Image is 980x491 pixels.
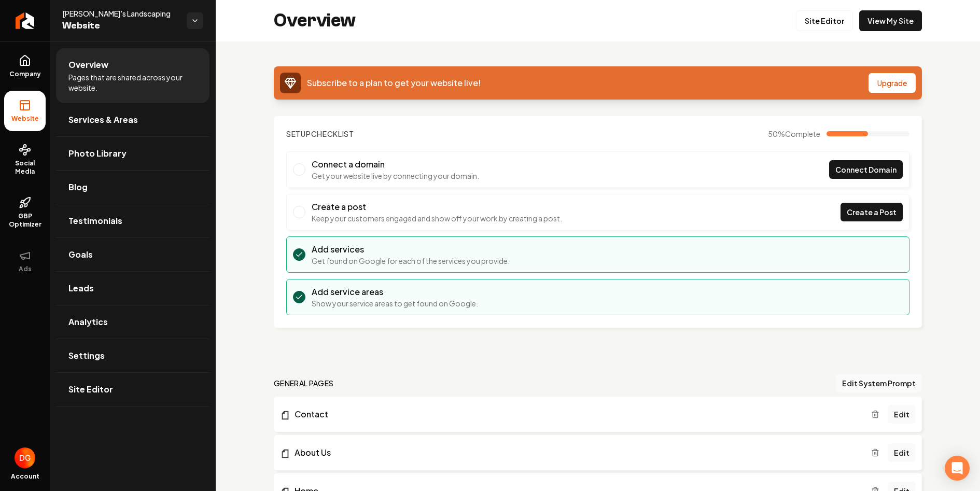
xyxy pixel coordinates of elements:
span: Analytics [68,316,108,328]
span: Subscribe to a plan to get your website live! [307,77,481,88]
button: Edit System Prompt [836,374,922,392]
a: About Us [280,446,871,459]
a: Goals [56,238,209,271]
span: GBP Optimizer [4,212,46,229]
span: Testimonials [68,215,122,227]
a: Services & Areas [56,103,209,136]
a: Edit [888,405,916,424]
button: Open user button [15,447,35,468]
a: Create a Post [841,203,903,221]
span: Blog [68,181,88,193]
span: Website [62,19,178,33]
span: Pages that are shared across your website. [68,72,197,93]
span: Leads [68,282,94,294]
a: Blog [56,171,209,204]
span: Account [11,472,39,481]
h3: Add services [312,243,510,256]
a: Testimonials [56,204,209,237]
a: Leads [56,272,209,305]
span: Website [7,115,43,123]
span: Setup [286,129,311,138]
div: Open Intercom Messenger [945,456,970,481]
a: Social Media [4,135,46,184]
img: Daniel Goldstein [15,447,35,468]
button: Ads [4,241,46,282]
h2: Overview [274,10,356,31]
span: Goals [68,248,93,261]
span: Site Editor [68,383,113,396]
h3: Create a post [312,201,562,213]
span: Overview [68,59,108,71]
a: Edit [888,443,916,462]
a: GBP Optimizer [4,188,46,237]
p: Keep your customers engaged and show off your work by creating a post. [312,213,562,223]
span: Connect Domain [835,164,897,175]
a: Photo Library [56,137,209,170]
h3: Add service areas [312,286,478,298]
a: Company [4,46,46,87]
span: [PERSON_NAME]'s Landscaping [62,8,178,19]
p: Show your service areas to get found on Google. [312,298,478,308]
a: View My Site [859,10,922,31]
span: 50 % [768,129,820,139]
span: Create a Post [847,207,897,218]
p: Get found on Google for each of the services you provide. [312,256,510,266]
a: Connect Domain [829,160,903,179]
span: Settings [68,349,105,362]
a: Site Editor [56,373,209,406]
h2: Checklist [286,129,354,139]
p: Get your website live by connecting your domain. [312,171,479,181]
span: Social Media [4,159,46,176]
a: Settings [56,339,209,372]
span: Photo Library [68,147,127,160]
span: Company [5,70,45,78]
button: Upgrade [869,73,916,93]
a: Contact [280,408,871,420]
h2: general pages [274,378,334,388]
h3: Connect a domain [312,158,479,171]
span: Services & Areas [68,114,138,126]
span: Ads [15,265,36,273]
a: Analytics [56,305,209,339]
img: Rebolt Logo [16,12,35,29]
a: Site Editor [796,10,853,31]
span: Complete [785,129,820,138]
